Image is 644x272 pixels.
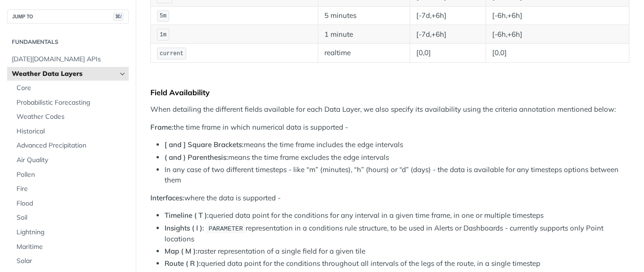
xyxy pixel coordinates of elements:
[318,44,410,63] td: realtime
[165,140,244,149] strong: [ and ] Square Brackets:
[17,199,126,208] span: Flood
[165,246,629,257] li: raster representation of a single field for a given tile
[17,242,126,252] span: Maritime
[12,55,126,64] span: [DATE][DOMAIN_NAME] APIs
[12,168,129,182] a: Pollen
[150,88,629,97] div: Field Availability
[150,104,629,115] p: When detailing the different fields available for each Data Layer, we also specify its availabili...
[165,258,629,269] li: queried data point for the conditions throughout all intervals of the legs of the route, in a sin...
[17,184,126,194] span: Fire
[17,141,126,150] span: Advanced Precipitation
[160,50,183,57] span: current
[12,240,129,254] a: Maritime
[12,153,129,167] a: Air Quality
[17,156,126,165] span: Air Quality
[7,52,129,66] a: [DATE][DOMAIN_NAME] APIs
[113,13,124,21] span: ⌘/
[12,110,129,124] a: Weather Codes
[165,223,204,232] strong: Insights ( I ):
[119,70,126,78] button: Hide subpages for Weather Data Layers
[17,170,126,180] span: Pollen
[150,193,629,204] p: where the data is supported -
[12,197,129,211] a: Flood
[160,13,166,19] span: 5m
[17,98,126,107] span: Probabilistic Forecasting
[17,127,126,136] span: Historical
[165,210,629,221] li: queried data point for the conditions for any interval in a given time frame, in one or multiple ...
[318,6,410,25] td: 5 minutes
[486,6,629,25] td: [-6h,+6h]
[7,9,129,24] button: JUMP TO⌘/
[486,25,629,44] td: [-6h,+6h]
[165,140,629,150] li: means the time frame includes the edge intervals
[17,213,126,223] span: Soil
[17,112,126,122] span: Weather Codes
[12,81,129,95] a: Core
[165,165,629,186] li: In any case of two different timesteps - like “m” (minutes), “h” (hours) or “d” (days) - the data...
[12,96,129,110] a: Probabilistic Forecasting
[150,193,184,202] strong: Interfaces:
[165,247,198,256] strong: Map ( M ):
[165,223,629,245] li: representation in a conditions rule structure, to be used in Alerts or Dashboards - currently sup...
[165,211,209,220] strong: Timeline ( T ):
[165,259,201,268] strong: Route ( R ):
[410,44,486,63] td: [0,0]
[17,228,126,237] span: Lightning
[12,69,116,79] span: Weather Data Layers
[12,182,129,196] a: Fire
[7,38,129,46] h2: Fundamentals
[208,225,243,232] span: PARAMETER
[17,256,126,266] span: Solar
[410,25,486,44] td: [-7d,+6h]
[150,122,629,133] p: the time frame in which numerical data is supported -
[486,44,629,63] td: [0,0]
[12,211,129,225] a: Soil
[12,254,129,268] a: Solar
[165,152,629,163] li: means the time frame excludes the edge intervals
[150,123,173,132] strong: Frame:
[165,153,228,162] strong: ( and ) Parenthesis:
[318,25,410,44] td: 1 minute
[17,83,126,93] span: Core
[7,67,129,81] a: Weather Data LayersHide subpages for Weather Data Layers
[12,225,129,239] a: Lightning
[160,32,166,38] span: 1m
[12,124,129,139] a: Historical
[410,6,486,25] td: [-7d,+6h]
[12,139,129,153] a: Advanced Precipitation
